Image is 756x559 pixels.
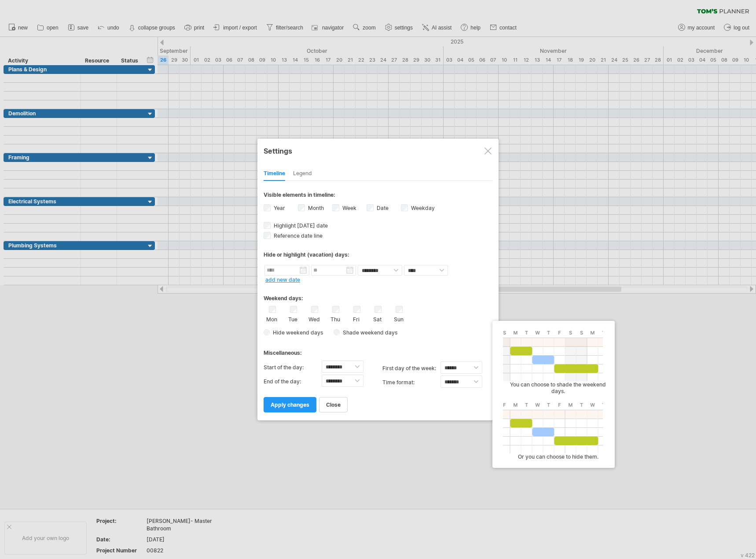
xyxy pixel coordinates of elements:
[499,329,613,460] div: You can choose to shade the weekend days. Or you can choose to hide them.
[264,397,316,412] a: apply changes
[264,167,285,181] div: Timeline
[375,205,389,211] label: Date
[264,143,492,158] div: Settings
[372,314,383,323] label: Sat
[319,397,348,412] a: close
[393,314,404,323] label: Sun
[264,251,492,258] div: Hide or highlight (vacation) days:
[272,232,323,239] span: Reference date line
[265,276,300,283] a: add new date
[264,191,492,201] div: Visible elements in timeline:
[330,314,341,323] label: Thu
[326,401,341,408] span: close
[270,329,323,336] span: Hide weekend days
[341,205,356,211] label: Week
[308,314,319,323] label: Wed
[264,360,322,375] label: Start of the day:
[306,205,324,211] label: Month
[293,167,312,181] div: Legend
[382,375,440,390] label: Time format:
[340,329,397,336] span: Shade weekend days
[272,222,328,229] span: Highlight [DATE] date
[271,401,309,408] span: apply changes
[264,287,492,304] div: Weekend days:
[351,314,362,323] label: Fri
[266,314,277,323] label: Mon
[264,375,322,389] label: End of the day:
[264,341,492,358] div: Miscellaneous:
[272,205,285,211] label: Year
[409,205,435,211] label: Weekday
[382,361,440,375] label: first day of the week:
[287,314,298,323] label: Tue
